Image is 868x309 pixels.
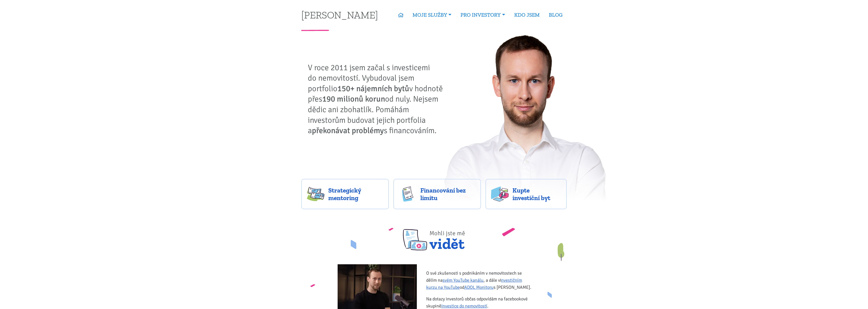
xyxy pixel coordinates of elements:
strong: překonávat problémy [312,126,384,135]
span: Kupte investiční byt [512,186,561,202]
a: Kupte investiční byt [485,179,567,209]
img: finance [399,186,417,202]
p: O své zkušenosti s podnikáním v nemovitostech se dělím na , a dále v od s [PERSON_NAME]. [426,270,533,291]
strong: 150+ nájemních bytů [337,84,409,93]
strong: 190 milionů korun [322,94,385,104]
span: Mohli jste mě [429,229,465,237]
span: Strategický mentoring [328,186,383,202]
a: Investice do nemovitostí [441,303,487,309]
img: strategy [307,186,324,202]
a: ADOL Monitoru [464,284,494,290]
a: svém YouTube kanálu [443,277,483,283]
span: vidět [429,223,465,250]
a: Strategický mentoring [301,179,389,209]
a: Financování bez limitu [393,179,481,209]
a: KDO JSEM [510,9,544,21]
p: V roce 2011 jsem začal s investicemi do nemovitostí. Vybudoval jsem portfolio v hodnotě přes od n... [308,62,447,136]
a: PRO INVESTORY [456,9,509,21]
a: [PERSON_NAME] [301,10,378,20]
a: MOJE SLUŽBY [408,9,456,21]
span: Financování bez limitu [420,186,475,202]
img: flats [491,186,509,202]
a: BLOG [544,9,567,21]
